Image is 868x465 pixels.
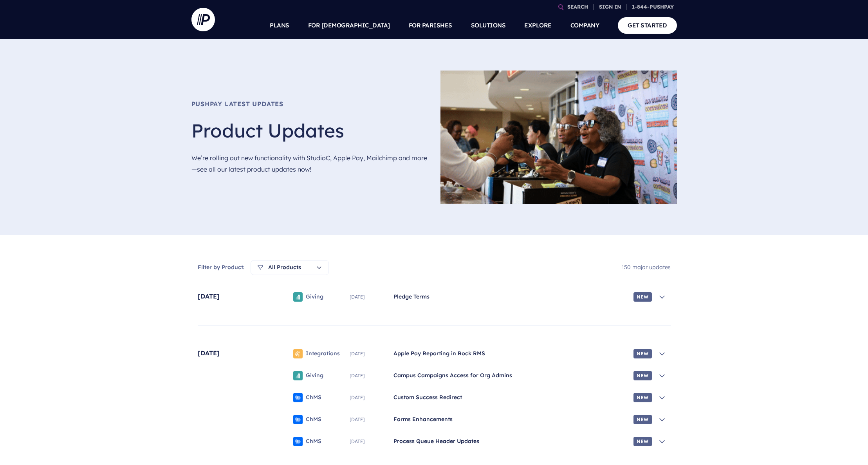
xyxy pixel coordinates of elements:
span: Pushpay Latest Updates [191,99,428,109]
span: [DATE] [350,439,387,444]
span: New [633,349,652,358]
span: ChMS [306,394,321,402]
span: Forms Enhancements [393,416,630,423]
span: Custom Success Redirect [393,394,630,402]
span: New [633,393,652,402]
a: SOLUTIONS [471,12,506,39]
span: [DATE] [198,288,276,306]
a: FOR [DEMOGRAPHIC_DATA] [308,12,390,39]
span: New [633,292,652,302]
span: [DATE] [350,417,387,422]
span: [DATE] [350,351,387,356]
span: Filter by Product: [198,264,244,271]
span: 150 major updates [622,264,671,271]
span: Integrations [306,350,340,358]
a: EXPLORE [524,12,552,39]
img: Wu8uyGq4QNLFeSviyBY32K.jpg [440,71,677,204]
span: Giving [306,372,323,380]
span: [DATE] [350,395,387,400]
a: GET STARTED [618,17,677,33]
span: All Products [257,264,301,271]
span: New [633,415,652,424]
h1: Product Updates [191,121,428,140]
span: [DATE] [350,295,387,299]
a: FOR PARISHES [409,12,452,39]
span: Campus Campaigns Access for Org Admins [393,372,630,380]
span: New [633,371,652,380]
span: ChMS [306,438,321,445]
p: We’re rolling out new functionality with StudioC, Apple Pay, Mailchimp and more—see all our lates... [191,152,428,175]
span: Apple Pay Reporting in Rock RMS [393,350,630,358]
span: [DATE] [198,344,276,451]
a: PLANS [270,12,289,39]
span: Process Queue Header Updates [393,438,630,445]
span: Giving [306,293,323,301]
a: COMPANY [570,12,599,39]
span: Pledge Terms [393,293,630,301]
span: [DATE] [350,373,387,378]
span: ChMS [306,416,321,423]
button: All Products [251,260,329,275]
span: New [633,437,652,446]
